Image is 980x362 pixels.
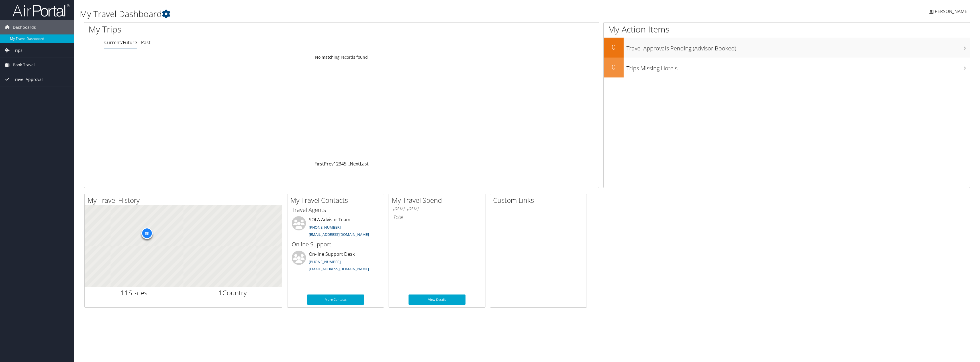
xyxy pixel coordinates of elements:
[604,38,970,58] a: 0Travel Approvals Pending (Advisor Booked)
[289,216,382,240] li: SOLA Advisor Team
[307,294,364,305] a: More Contacts
[409,294,465,305] a: View Details
[929,3,974,20] a: [PERSON_NAME]
[626,42,970,52] h3: Travel Approvals Pending (Advisor Booked)
[219,288,222,297] span: 1
[604,62,624,72] h2: 0
[324,161,334,167] a: Prev
[89,23,380,35] h1: My Trips
[309,232,369,237] a: [EMAIL_ADDRESS][DOMAIN_NAME]
[626,62,970,72] h3: Trips Missing Hotels
[292,240,379,248] h3: Online Support
[141,39,150,46] a: Past
[341,161,344,167] a: 4
[604,23,970,35] h1: My Action Items
[339,161,341,167] a: 3
[141,228,152,239] div: 88
[104,39,137,46] a: Current/Future
[80,8,676,20] h1: My Travel Dashboard
[392,195,485,205] h2: My Travel Spend
[188,288,278,298] h2: Country
[350,161,360,167] a: Next
[493,195,587,205] h2: Custom Links
[13,58,35,72] span: Book Travel
[309,259,341,264] a: [PHONE_NUMBER]
[292,206,379,214] h3: Travel Agents
[933,8,969,15] span: [PERSON_NAME]
[604,58,970,77] a: 0Trips Missing Hotels
[13,20,36,34] span: Dashboards
[121,288,128,297] span: 11
[309,266,369,271] a: [EMAIL_ADDRESS][DOMAIN_NAME]
[84,52,599,62] td: No matching records found
[315,161,324,167] a: First
[393,214,481,220] h6: Total
[87,195,282,205] h2: My Travel History
[334,161,336,167] a: 1
[13,43,23,58] span: Trips
[89,288,179,298] h2: States
[344,161,346,167] a: 5
[13,4,70,17] img: airportal-logo.png
[393,206,481,211] h6: [DATE] - [DATE]
[360,161,369,167] a: Last
[290,195,384,205] h2: My Travel Contacts
[289,251,382,274] li: On-line Support Desk
[309,225,341,230] a: [PHONE_NUMBER]
[346,161,350,167] span: …
[336,161,339,167] a: 2
[13,72,43,87] span: Travel Approval
[604,42,624,52] h2: 0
